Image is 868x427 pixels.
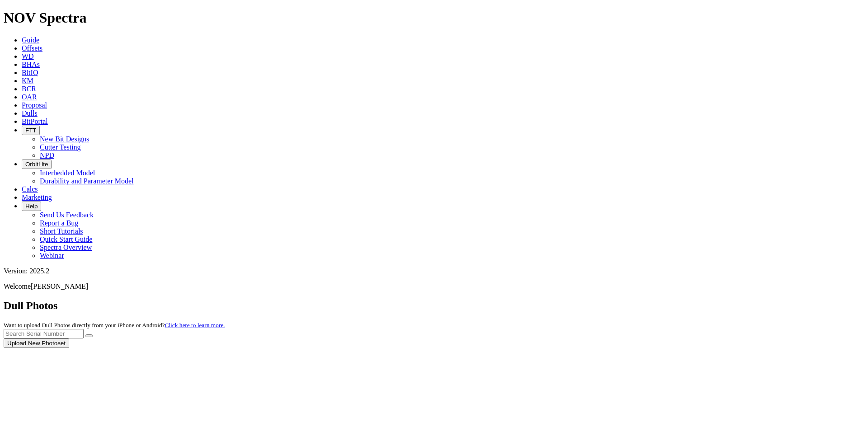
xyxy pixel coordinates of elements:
a: BHAs [22,61,40,68]
button: Help [22,202,41,211]
a: Durability and Parameter Model [40,177,134,185]
a: Calcs [22,185,38,193]
a: BCR [22,85,36,93]
a: New Bit Designs [40,135,89,143]
a: BitPortal [22,117,48,125]
a: Quick Start Guide [40,235,92,243]
a: Cutter Testing [40,143,81,151]
span: OrbitLite [25,161,48,168]
a: KM [22,77,33,84]
a: OAR [22,93,37,101]
a: Marketing [22,193,52,201]
a: Spectra Overview [40,244,92,251]
a: Click here to learn more. [165,322,225,328]
a: Offsets [22,44,42,52]
p: Welcome [4,282,864,291]
span: Help [25,203,38,210]
a: Webinar [40,252,64,259]
button: Upload New Photoset [4,338,69,348]
a: Dulls [22,109,38,117]
a: WD [22,52,34,60]
a: Short Tutorials [40,227,83,235]
h1: NOV Spectra [4,9,864,26]
a: Send Us Feedback [40,211,94,219]
a: Interbedded Model [40,169,95,177]
h2: Dull Photos [4,300,864,312]
button: FTT [22,126,40,135]
a: NPD [40,151,54,159]
a: Guide [22,36,39,44]
span: FTT [25,127,36,134]
button: OrbitLite [22,160,52,169]
input: Search Serial Number [4,329,84,338]
span: [PERSON_NAME] [31,282,88,290]
small: Want to upload Dull Photos directly from your iPhone or Android? [4,322,225,328]
div: Version: 2025.2 [4,267,864,275]
a: Report a Bug [40,219,78,227]
a: Proposal [22,101,47,109]
a: BitIQ [22,69,38,76]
